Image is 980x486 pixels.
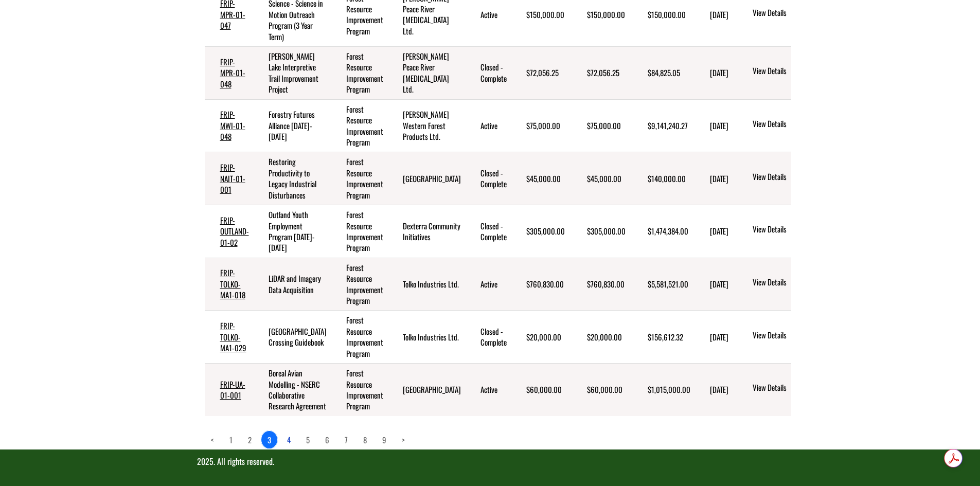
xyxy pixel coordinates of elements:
td: Closed - Complete [465,205,511,258]
a: FRIP-TOLKO-MA1-018 [220,267,245,300]
td: FRIP-UA-01-001 [205,364,253,416]
td: Closed - Complete [465,152,511,205]
td: Outland Youth Employment Program 2023-2027 [253,205,331,258]
time: [DATE] [710,331,728,343]
td: $140,000.00 [632,152,694,205]
a: page 7 [338,431,354,448]
time: [DATE] [710,225,728,237]
td: Forest Resource Improvement Program [331,364,387,416]
td: Restoring Productivity to Legacy Industrial Disturbances [253,152,331,205]
span: . All rights reserved. [213,455,274,467]
td: $84,825.05 [632,47,694,100]
td: Active [465,258,511,311]
a: FRIP-NAIT-01-001 [220,161,245,195]
a: page 5 [300,431,316,448]
td: Forestry Futures Alliance 2022-2026 [253,99,331,152]
a: FRIP-MPR-01-048 [220,56,245,89]
td: action menu [736,99,838,152]
a: View Details [753,7,833,20]
td: FRIP-MWI-01-048 [205,99,253,152]
td: Leddy Lake Interpretive Trail Improvement Project [253,47,331,100]
td: action menu [736,258,838,311]
td: Tolko Industries Ltd. [387,311,465,364]
td: 4/26/2023 [694,205,736,258]
td: $72,056.25 [511,47,572,100]
td: Forest Resource Improvement Program [331,205,387,258]
a: page 4 [281,431,297,448]
td: $9,141,240.27 [632,99,694,152]
a: FRIP-UA-01-001 [220,379,245,401]
td: $60,000.00 [511,364,572,416]
a: 3 [261,430,278,449]
td: Boreal Avian Modelling - NSERC Collaborative Research Agreement [253,364,331,416]
td: University of Alberta [387,364,465,416]
a: Next page [396,431,411,448]
time: [DATE] [710,120,728,131]
td: $60,000.00 [572,364,632,416]
a: Previous page [205,431,220,448]
a: FRIP-TOLKO-MA1-029 [220,320,246,353]
td: 2/17/2022 [694,258,736,311]
td: $20,000.00 [572,311,632,364]
td: Millar Western Forest Products Ltd. [387,99,465,152]
td: FRIP-MPR-01-048 [205,47,253,100]
time: [DATE] [710,67,728,78]
td: 4/1/2020 [694,364,736,416]
td: $1,015,000.00 [632,364,694,416]
td: Mercer Peace River Pulp Ltd. [387,47,465,100]
td: $305,000.00 [572,205,632,258]
a: View Details [753,65,833,78]
time: [DATE] [710,9,728,20]
td: 10/12/2021 [694,152,736,205]
td: 2/15/2023 [694,47,736,100]
td: Forest Resource Improvement Program [331,47,387,100]
td: FRIP-TOLKO-MA1-029 [205,311,253,364]
td: 6/1/2022 [694,311,736,364]
p: 2025 [197,456,783,467]
td: 12/20/2021 [694,99,736,152]
td: action menu [736,47,838,100]
td: Dexterra Community Initiatives [387,205,465,258]
td: Active [465,99,511,152]
td: Alberta Roadway Watercourse Crossing Guidebook [253,311,331,364]
a: View Details [753,118,833,131]
td: Forest Resource Improvement Program [331,311,387,364]
td: $760,830.00 [511,258,572,311]
td: $45,000.00 [511,152,572,205]
a: View Details [753,382,833,394]
td: $156,612.32 [632,311,694,364]
td: action menu [736,311,838,364]
a: View Details [753,330,833,342]
td: $305,000.00 [511,205,572,258]
a: FRIP-OUTLAND-01-02 [220,214,249,248]
td: Active [465,364,511,416]
td: $45,000.00 [572,152,632,205]
td: FRIP-OUTLAND-01-02 [205,205,253,258]
td: $20,000.00 [511,311,572,364]
td: Forest Resource Improvement Program [331,258,387,311]
a: View Details [753,277,833,289]
td: action menu [736,364,838,416]
td: Forest Resource Improvement Program [331,99,387,152]
td: Northern Alberta Institute of Technology [387,152,465,205]
td: FRIP-NAIT-01-001 [205,152,253,205]
a: page 1 [223,431,239,448]
td: Tolko Industries Ltd. [387,258,465,311]
time: [DATE] [710,173,728,184]
td: LiDAR and Imagery Data Acquisition [253,258,331,311]
a: page 9 [376,431,393,448]
a: page 8 [357,431,373,448]
td: FRIP-TOLKO-MA1-018 [205,258,253,311]
time: [DATE] [710,278,728,290]
a: page 6 [319,431,335,448]
td: Closed - Complete [465,311,511,364]
a: FRIP-MWI-01-048 [220,109,245,142]
a: page 2 [242,431,258,448]
a: View Details [753,224,833,236]
td: $5,581,521.00 [632,258,694,311]
td: $72,056.25 [572,47,632,100]
a: View Details [753,171,833,184]
td: Forest Resource Improvement Program [331,152,387,205]
td: action menu [736,152,838,205]
td: $1,474,384.00 [632,205,694,258]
